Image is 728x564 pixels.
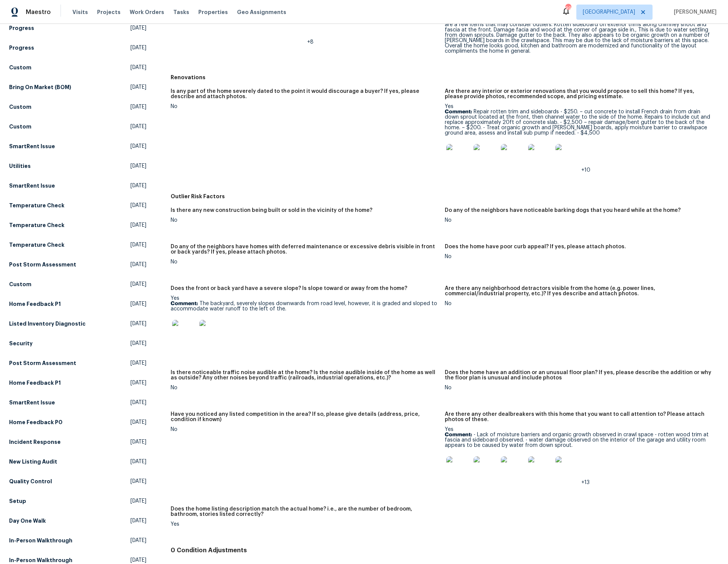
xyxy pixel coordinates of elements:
[171,427,439,432] div: No
[9,497,26,505] h5: Setup
[9,21,146,35] a: Progress[DATE]
[130,537,146,544] span: [DATE]
[130,83,146,91] span: [DATE]
[130,320,146,327] span: [DATE]
[445,109,713,136] p: Repair rotten trim and sideboards - $250. – cut concrete to install French drain from drain down ...
[445,385,713,390] div: No
[171,244,439,255] h5: Do any of the neighbors have homes with deferred maintenance or excessive debris visible in front...
[9,415,146,429] a: Home Feedback P0[DATE]
[9,241,64,249] h5: Temperature Check
[581,168,590,173] span: +10
[9,297,146,311] a: Home Feedback P1[DATE]
[9,238,146,252] a: Temperature Check[DATE]
[9,438,61,446] h5: Incident Response
[130,143,146,150] span: [DATE]
[9,221,64,229] h5: Temperature Check
[130,497,146,505] span: [DATE]
[130,103,146,111] span: [DATE]
[171,547,719,554] h4: 0 Condition Adjustments
[445,109,472,114] b: Comment:
[9,435,146,449] a: Incident Response[DATE]
[9,159,146,173] a: Utilities[DATE]
[9,320,86,327] h5: Listed Inventory Diagnostic
[9,458,57,465] h5: New Listing Audit
[171,193,719,200] h5: Outlier Risk Factors
[445,301,713,306] div: No
[171,522,439,527] div: Yes
[130,399,146,406] span: [DATE]
[9,24,34,32] h5: Progress
[9,475,146,488] a: Quality Control[DATE]
[9,258,146,271] a: Post Storm Assessment[DATE]
[9,359,76,367] h5: Post Storm Assessment
[9,61,146,74] a: Custom[DATE]
[130,340,146,347] span: [DATE]
[130,202,146,209] span: [DATE]
[171,259,439,265] div: No
[130,359,146,367] span: [DATE]
[130,458,146,465] span: [DATE]
[9,396,146,409] a: SmartRent Issue[DATE]
[130,556,146,564] span: [DATE]
[130,418,146,426] span: [DATE]
[9,399,55,406] h5: SmartRent Issue
[9,44,34,52] h5: Progress
[9,261,76,268] h5: Post Storm Assessment
[445,104,713,173] div: Yes
[171,104,439,109] div: No
[9,83,71,91] h5: Bring On Market (BOM)
[171,385,439,390] div: No
[9,356,146,370] a: Post Storm Assessment[DATE]
[9,556,72,564] h5: In-Person Walkthrough
[445,89,713,99] h5: Are there any interior or exterior renovations that you would propose to sell this home? If yes, ...
[9,179,146,193] a: SmartRent Issue[DATE]
[130,123,146,130] span: [DATE]
[671,8,717,16] span: [PERSON_NAME]
[9,418,63,426] h5: Home Feedback P0
[581,480,590,485] span: +13
[171,412,439,422] h5: Have you noticed any listed competition in the area? If so, please give details (address, price, ...
[9,337,146,350] a: Security[DATE]
[130,162,146,170] span: [DATE]
[130,261,146,268] span: [DATE]
[130,64,146,71] span: [DATE]
[171,301,439,312] p: The backyard, severely slopes downwards from road level, however, it is graded and sloped to acco...
[445,208,681,213] h5: Do any of the neighbors have noticeable barking dogs that you heard while at the home?
[171,506,439,517] h5: Does the home listing description match the actual home? i.e., are the number of bedroom, bathroo...
[130,182,146,190] span: [DATE]
[445,244,626,249] h5: Does the home have poor curb appeal? If yes, please attach photos.
[9,478,52,485] h5: Quality Control
[9,103,31,111] h5: Custom
[9,280,31,288] h5: Custom
[9,218,146,232] a: Temperature Check[DATE]
[9,455,146,468] a: New Listing Audit[DATE]
[130,379,146,387] span: [DATE]
[130,221,146,229] span: [DATE]
[583,8,635,16] span: [GEOGRAPHIC_DATA]
[130,517,146,525] span: [DATE]
[130,280,146,288] span: [DATE]
[445,254,713,259] div: No
[9,80,146,94] a: Bring On Market (BOM)[DATE]
[9,202,64,209] h5: Temperature Check
[9,41,146,55] a: Progress[DATE]
[130,8,164,16] span: Work Orders
[171,296,439,349] div: Yes
[97,8,121,16] span: Projects
[9,317,146,331] a: Listed Inventory Diagnostic[DATE]
[171,218,439,223] div: No
[9,182,55,190] h5: SmartRent Issue
[565,5,571,12] div: 99
[445,432,472,437] b: Comment:
[171,89,439,99] h5: Is any part of the home severely dated to the point it would discourage a buyer? If yes, please d...
[9,123,31,130] h5: Custom
[171,74,719,81] h5: Renovations
[445,412,713,422] h5: Are there any other dealbreakers with this home that you want to call attention to? Please attach...
[9,300,61,308] h5: Home Feedback P1
[9,120,146,133] a: Custom[DATE]
[72,8,88,16] span: Visits
[198,8,228,16] span: Properties
[9,376,146,390] a: Home Feedback P1[DATE]
[171,370,439,381] h5: Is there noticeable traffic noise audible at the home? Is the noise audible inside of the home as...
[130,300,146,308] span: [DATE]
